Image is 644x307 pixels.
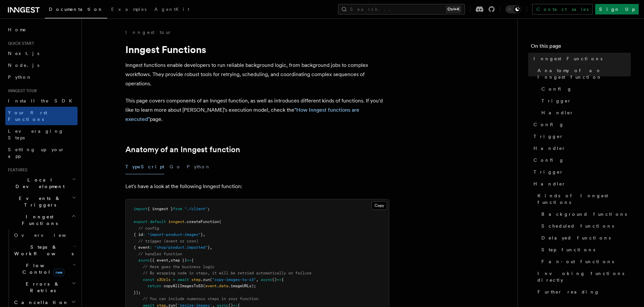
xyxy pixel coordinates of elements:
[8,63,39,68] span: Node.js
[532,4,593,14] a: Contact sales
[541,86,572,92] span: Config
[5,177,72,190] span: Local Development
[541,109,574,116] span: Handler
[5,47,78,59] a: Next.js
[541,211,627,217] span: Background functions
[533,169,563,175] span: Trigger
[539,107,631,119] a: Handler
[53,269,64,276] span: new
[208,245,210,250] span: }
[531,119,631,130] a: Config
[5,211,78,229] button: Inngest Functions
[5,41,34,46] span: Quick start
[539,83,631,95] a: Config
[537,289,599,295] span: Further reading
[219,219,221,224] span: (
[541,258,614,265] span: Fan-out functions
[154,7,189,12] span: AgentKit
[12,278,78,296] button: Errors & Retries
[212,277,256,282] span: "copy-images-to-s3"
[134,207,147,211] span: import
[184,219,219,224] span: .createFunction
[49,7,103,12] span: Documentation
[531,154,631,166] a: Config
[228,284,256,288] span: .imageURLs);
[150,245,152,250] span: :
[12,244,74,257] span: Steps & Workflows
[203,284,205,288] span: (
[173,207,182,211] span: from
[168,219,184,224] span: inngest
[261,277,272,282] span: async
[134,232,143,237] span: { id
[143,277,154,282] span: const
[12,229,78,241] a: Overview
[208,207,210,211] span: ;
[138,239,198,243] span: // trigger (event or cron)
[535,286,631,298] a: Further reading
[191,258,194,263] span: {
[111,7,146,12] span: Examples
[5,59,78,71] a: Node.js
[138,258,150,263] span: async
[157,277,171,282] span: s3Urls
[201,232,203,237] span: }
[5,125,78,144] a: Leveraging Steps
[531,142,631,154] a: Handler
[595,4,639,14] a: Sign Up
[164,284,203,288] span: copyAllImagesToS3
[533,157,564,163] span: Config
[147,284,161,288] span: return
[138,252,182,256] span: // handler function
[8,51,39,56] span: Next.js
[8,26,26,33] span: Home
[539,256,631,267] a: Fan-out functions
[154,245,208,250] span: "shop/product.imported"
[191,277,201,282] span: step
[446,6,461,13] kbd: Ctrl+K
[539,208,631,220] a: Background functions
[143,271,311,275] span: // By wrapping code in steps, it will be retried automatically on failure
[277,277,281,282] span: =>
[533,121,564,128] span: Config
[187,159,211,174] button: Python
[173,277,175,282] span: =
[12,281,72,294] span: Errors & Retries
[5,95,78,107] a: Install the SDK
[210,277,212,282] span: (
[143,232,145,237] span: :
[125,61,389,88] p: Inngest functions enable developers to run reliable background logic, from background jobs to com...
[150,2,193,18] a: AgentKit
[219,284,228,288] span: data
[541,223,614,229] span: Scheduled functions
[535,65,631,83] a: Anatomy of an Inngest function
[531,178,631,190] a: Handler
[143,265,214,269] span: // Here goes the business logic
[539,220,631,232] a: Scheduled functions
[5,174,78,192] button: Local Development
[125,96,389,124] p: This page covers components of an Inngest function, as well as introduces different kinds of func...
[12,299,69,306] span: Cancellation
[8,98,76,103] span: Install the SDK
[535,190,631,208] a: Kinds of Inngest functions
[5,24,78,36] a: Home
[107,2,150,18] a: Examples
[125,29,172,36] a: Inngest tour
[537,192,631,206] span: Kinds of Inngest functions
[8,110,47,122] span: Your first Functions
[143,296,258,301] span: // You can include numerous steps in your function
[541,98,571,104] span: Trigger
[217,284,219,288] span: .
[134,219,147,224] span: export
[150,258,168,263] span: ({ event
[256,277,258,282] span: ,
[272,277,277,282] span: ()
[125,43,389,55] h1: Inngest Functions
[281,277,284,282] span: {
[201,277,210,282] span: .run
[371,201,387,210] button: Copy
[205,284,217,288] span: event
[150,219,166,224] span: default
[533,145,566,152] span: Handler
[12,262,73,275] span: Flow Control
